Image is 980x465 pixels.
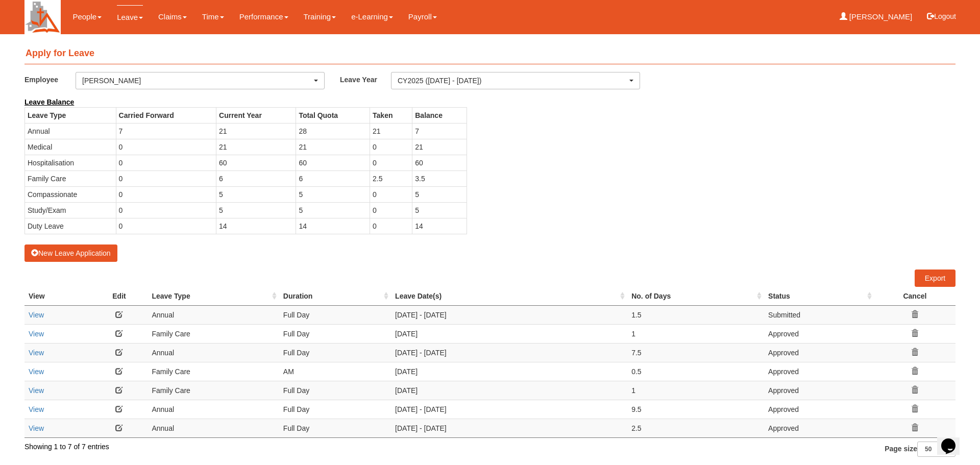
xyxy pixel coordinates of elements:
a: Leave [117,5,143,29]
button: Logout [920,4,963,29]
iframe: chat widget [937,424,970,455]
a: e-Learning [351,5,393,29]
a: Time [202,5,224,29]
a: Training [304,5,336,29]
a: Claims [158,5,187,29]
a: People [72,5,102,29]
a: [PERSON_NAME] [840,5,913,29]
a: Payroll [408,5,437,29]
a: Performance [239,5,288,29]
